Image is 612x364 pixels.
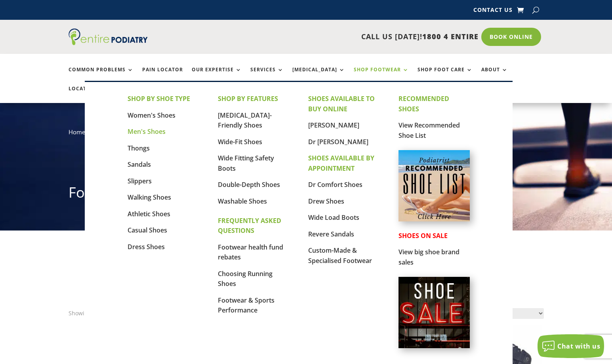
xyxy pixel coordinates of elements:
a: Wide-Fit Shoes [218,137,262,146]
a: Double-Depth Shoes [218,180,280,189]
strong: SHOES AVAILABLE BY APPOINTMENT [308,154,374,173]
a: Wide Fitting Safety Boots [218,154,274,173]
span: 1800 4 ENTIRE [422,32,479,41]
a: Pain Locator [142,67,183,84]
a: Choosing Running Shoes [218,269,273,288]
a: Women's Shoes [128,111,175,120]
img: logo (1) [69,29,148,45]
a: Dr [PERSON_NAME] [308,137,368,146]
a: Dress Shoes [128,242,165,251]
img: shoe-sale-australia-entire-podiatry [398,277,470,348]
a: Book Online [481,28,541,46]
a: Common Problems [69,67,133,84]
a: [PERSON_NAME] [308,121,359,130]
a: Contact Us [473,7,513,16]
a: View big shoe brand sales [398,248,459,267]
a: Footwear health fund rebates [218,243,283,262]
a: Casual Shoes [128,226,167,234]
strong: FREQUENTLY ASKED QUESTIONS [218,216,281,235]
a: Washable Shoes [218,197,267,206]
span: Chat with us [557,342,600,351]
strong: RECOMMENDED SHOES [398,94,449,113]
a: [MEDICAL_DATA] [292,67,345,84]
a: View Recommended Shoe List [398,121,460,140]
strong: SHOP BY FEATURES [218,94,278,103]
a: Dr Comfort Shoes [308,180,362,189]
a: [MEDICAL_DATA]-Friendly Shoes [218,111,272,130]
a: Custom-Made & Specialised Footwear [308,246,372,265]
a: Walking Shoes [128,193,171,202]
strong: SHOES AVAILABLE TO BUY ONLINE [308,94,375,113]
p: Showing 1–12 of 89 results [69,308,139,318]
a: Revere Sandals [308,230,354,238]
strong: SHOP BY SHOE TYPE [128,94,190,103]
a: Athletic Shoes [128,210,170,218]
a: Entire Podiatry [69,39,148,47]
p: CALL US [DATE]! [178,32,479,42]
a: Services [250,67,284,84]
a: Shop Foot Care [418,67,473,84]
a: Shoes on Sale from Entire Podiatry shoe partners [398,342,470,350]
a: Drew Shoes [308,197,344,206]
a: Locations [69,86,108,103]
a: Shop Footwear [354,67,409,84]
a: Thongs [128,144,150,152]
img: podiatrist-recommended-shoe-list-australia-entire-podiatry [398,150,470,221]
h1: Footwear [69,183,544,206]
h2: Shop All Products [69,266,544,284]
a: About [481,67,508,84]
a: Home [69,128,85,136]
button: Chat with us [538,334,604,358]
a: Slippers [128,177,152,185]
a: Footwear & Sports Performance [218,296,275,315]
a: Wide Load Boots [308,213,359,222]
a: Our Expertise [192,67,242,84]
a: Sandals [128,160,151,169]
a: Men's Shoes [128,127,166,136]
a: Podiatrist Recommended Shoe List Australia [398,215,470,223]
strong: SHOES ON SALE [398,231,448,240]
nav: breadcrumb [69,127,544,143]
